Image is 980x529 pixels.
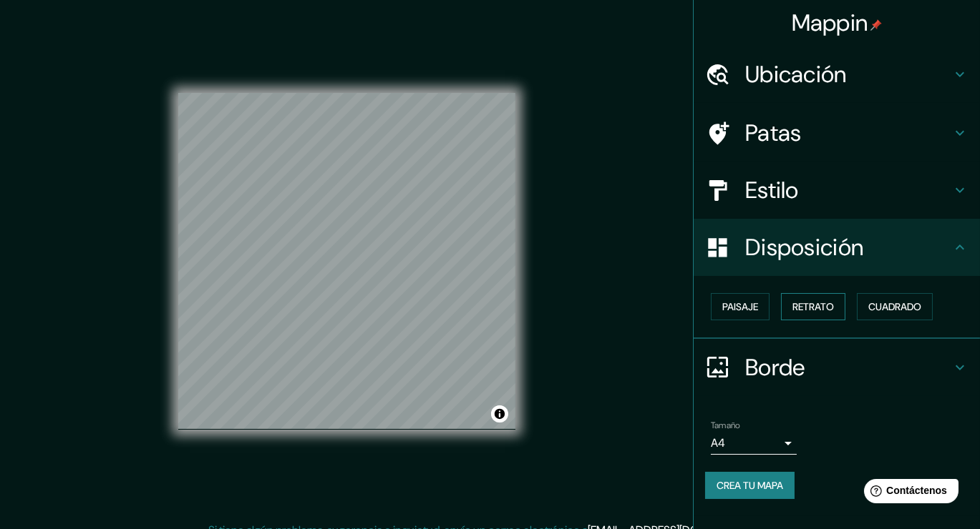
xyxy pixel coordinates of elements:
iframe: Lanzador de widgets de ayuda [853,473,964,513]
font: Retrato [792,300,834,313]
font: Estilo [745,175,799,205]
font: Patas [745,118,802,148]
div: Disposición [694,219,980,276]
div: Patas [694,104,980,162]
img: pin-icon.png [870,19,882,31]
font: Disposición [745,232,863,262]
font: Ubicación [745,59,847,89]
font: Paisaje [722,300,758,313]
button: Retrato [781,293,845,320]
font: Tamaño [711,420,740,431]
div: Estilo [694,162,980,219]
div: Borde [694,339,980,396]
button: Crea tu mapa [705,472,795,499]
font: Borde [745,352,805,382]
canvas: Mapa [178,93,515,430]
div: Ubicación [694,46,980,103]
button: Cuadrado [857,293,933,320]
font: A4 [711,435,725,450]
button: Paisaje [711,293,770,320]
font: Crea tu mapa [717,479,783,492]
font: Mappin [792,8,868,38]
font: Cuadrado [868,300,921,313]
button: Activar o desactivar atribución [491,405,508,422]
div: A4 [711,432,797,455]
